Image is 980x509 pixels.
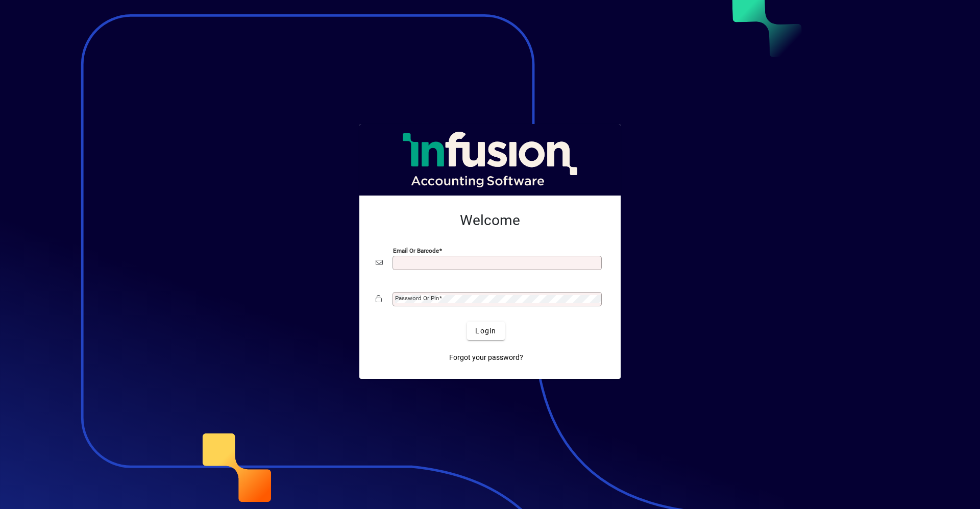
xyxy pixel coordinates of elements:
[449,352,523,363] span: Forgot your password?
[376,212,604,229] h2: Welcome
[395,295,439,302] mat-label: Password or Pin
[445,348,527,367] a: Forgot your password?
[393,247,439,254] mat-label: Email or Barcode
[467,322,504,340] button: Login
[475,326,496,336] span: Login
